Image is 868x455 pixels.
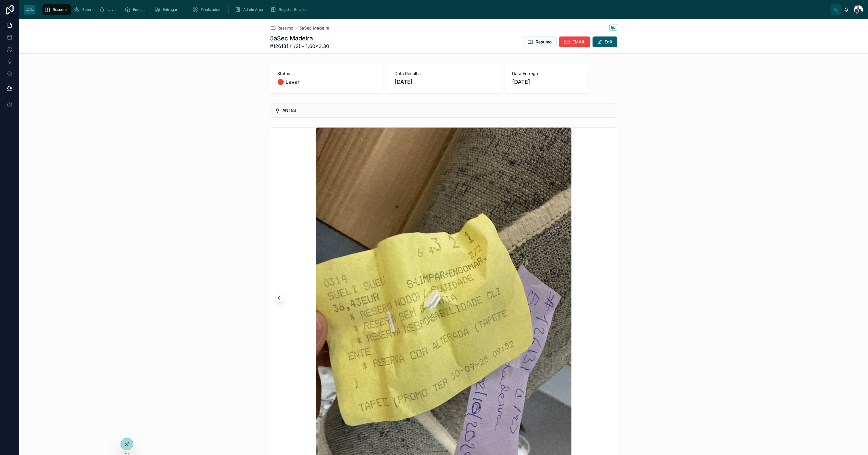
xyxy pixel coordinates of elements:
span: [DATE] [512,78,581,86]
a: Finalizados [190,4,224,15]
button: EMAIL [559,36,590,47]
img: App logo [24,5,35,14]
span: Data Recolha [395,71,492,77]
a: Embalar [123,4,151,15]
span: Admin Area [243,7,263,12]
button: Edit [593,36,617,47]
a: Registos Errados [269,4,312,15]
a: Admin Area [233,4,267,15]
a: Entregar [153,4,182,15]
h1: 5aSec Madeira [270,34,329,43]
button: Resumo [522,36,557,47]
span: #126131 (1/2) - 1,60×2,30 [270,43,329,50]
span: Resumo [53,7,67,12]
a: Resumo [270,25,293,31]
span: [DATE] [395,78,492,86]
span: Bater [82,7,92,12]
span: Lavar [107,7,117,12]
span: Entregar [163,7,178,12]
span: Embalar [133,7,147,12]
a: 5aSec Madeira [299,25,329,31]
h5: ANTES [282,108,612,112]
div: scrollable content [39,3,831,16]
span: Data Entrega [512,71,581,77]
span: EMAIL [572,39,585,45]
span: 🔴 Lavar [277,78,375,86]
a: Lavar [97,4,121,15]
span: Registos Errados [279,7,307,12]
a: Bater [72,4,96,15]
span: Resumo [536,39,552,45]
a: Resumo [42,4,71,15]
span: Status [277,71,375,77]
span: Finalizados [201,7,220,12]
span: Resumo [277,25,293,31]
